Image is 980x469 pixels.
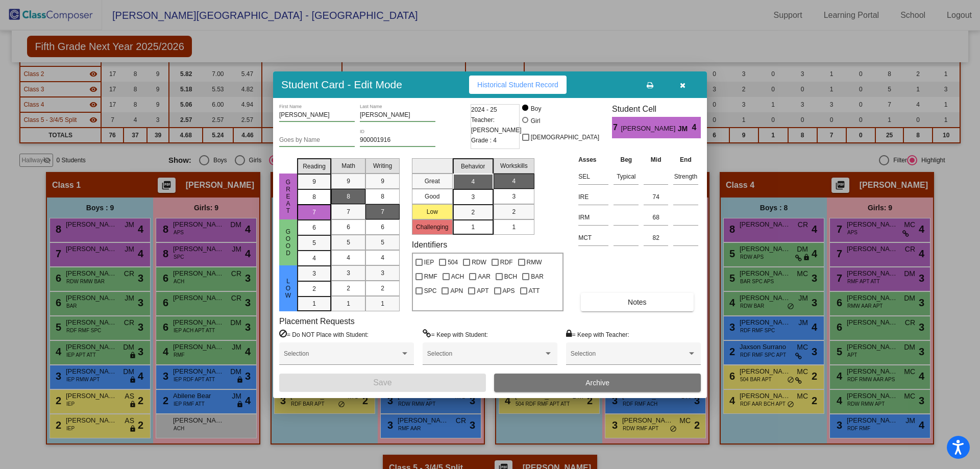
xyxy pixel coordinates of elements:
span: 504 [448,256,458,268]
input: assessment [578,210,608,225]
span: RMW [527,256,542,268]
span: AAR [478,270,491,283]
span: 4 [381,253,384,262]
span: Behavior [461,162,485,171]
span: 1 [347,299,350,308]
span: RDF [500,256,513,268]
span: 9 [347,177,350,186]
span: Great [284,179,293,214]
span: 5 [381,238,384,247]
span: Save [373,378,391,387]
h3: Student Card - Edit Mode [281,78,402,91]
th: End [671,154,701,165]
div: Girl [530,116,541,126]
span: Teacher: [PERSON_NAME] [471,115,522,135]
span: 1 [471,223,475,232]
span: ATT [529,285,540,297]
span: ACH [451,270,464,283]
span: Low [284,278,293,299]
span: 7 [312,208,316,217]
th: Beg [611,154,641,165]
span: 2 [312,284,316,293]
span: [PERSON_NAME] [621,124,677,134]
span: 1 [381,299,384,308]
span: 7 [612,121,621,134]
span: 8 [347,192,350,201]
span: 8 [381,192,384,201]
button: Notes [581,293,693,311]
span: APN [450,285,463,297]
span: 3 [312,269,316,278]
label: = Keep with Teacher: [566,329,629,339]
span: 6 [312,223,316,232]
span: RDW [472,256,486,268]
span: Good [284,228,293,257]
span: 2 [471,208,475,217]
span: 4 [312,254,316,263]
div: Boy [530,104,542,113]
span: 6 [347,223,350,232]
span: 7 [381,207,384,216]
span: 5 [347,238,350,247]
span: 9 [381,177,384,186]
span: 9 [312,177,316,186]
span: 2024 - 25 [471,105,497,115]
span: 3 [347,268,350,278]
span: 3 [512,192,516,201]
input: Enter ID [360,137,435,144]
button: Historical Student Record [469,76,567,94]
span: Archive [585,379,609,387]
span: 4 [512,177,516,186]
span: BAR [531,270,544,283]
input: goes by name [279,137,355,144]
button: Save [279,374,486,392]
th: Asses [576,154,611,165]
span: 2 [381,284,384,293]
label: Identifiers [412,240,447,250]
span: APT [477,285,488,297]
span: 4 [471,177,475,186]
span: Workskills [500,161,528,170]
span: 8 [312,192,316,202]
span: BCH [504,270,517,283]
span: 4 [692,121,701,134]
span: 7 [347,207,350,216]
span: 2 [347,284,350,293]
span: 4 [347,253,350,262]
span: 3 [381,268,384,278]
label: = Keep with Student: [423,329,488,339]
span: JM [678,124,692,134]
span: 3 [471,192,475,202]
input: assessment [578,189,608,205]
button: Archive [494,374,701,392]
span: 2 [512,207,516,216]
span: [DEMOGRAPHIC_DATA] [531,131,599,143]
span: SPC [424,285,437,297]
span: IEP [424,256,434,268]
th: Mid [641,154,671,165]
span: 1 [312,299,316,308]
span: 5 [312,238,316,248]
span: 6 [381,223,384,232]
span: Math [341,161,355,170]
input: assessment [578,169,608,184]
span: Writing [373,161,392,170]
label: Placement Requests [279,316,355,326]
span: Reading [303,162,326,171]
span: RMF [424,270,437,283]
input: assessment [578,230,608,245]
h3: Student Cell [612,104,701,114]
span: 1 [512,223,516,232]
span: Grade : 4 [471,135,497,145]
span: APS [503,285,515,297]
span: Historical Student Record [477,81,558,89]
span: Notes [628,298,647,306]
label: = Do NOT Place with Student: [279,329,369,339]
